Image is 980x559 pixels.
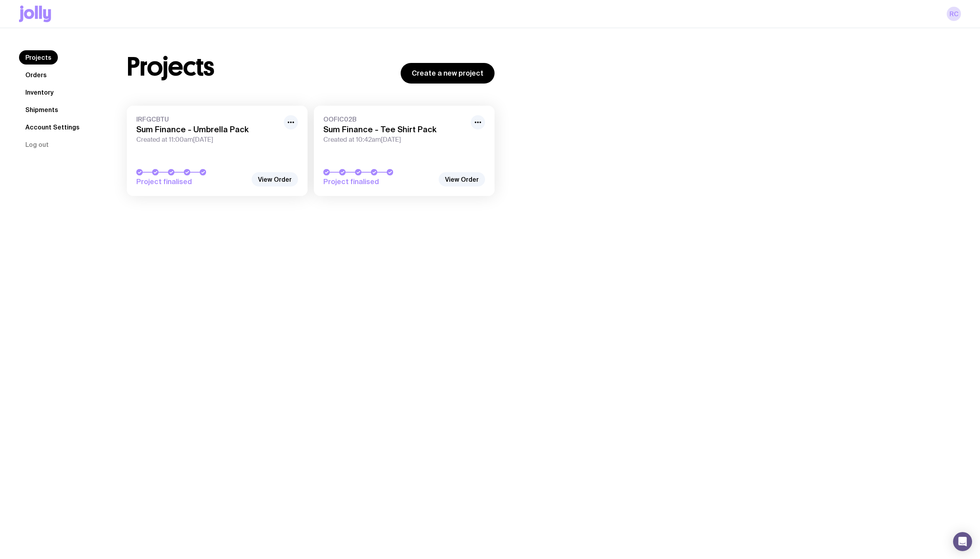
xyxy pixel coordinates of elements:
h3: Sum Finance - Umbrella Pack [136,125,279,134]
h1: Projects [127,54,214,80]
a: RC [947,7,961,21]
a: Inventory [19,85,60,99]
span: Project finalised [323,177,434,186]
button: Log out [19,137,55,152]
a: View Order [439,172,485,186]
div: Open Intercom Messenger [953,532,972,551]
span: IRFGCBTU [136,115,279,123]
a: View Order [252,172,298,186]
a: OOFIC02BSum Finance - Tee Shirt PackCreated at 10:42am[DATE]Project finalised [314,106,495,196]
span: Project finalised [136,177,247,186]
a: Projects [19,50,58,65]
a: Orders [19,68,53,82]
a: Account Settings [19,120,86,134]
a: IRFGCBTUSum Finance - Umbrella PackCreated at 11:00am[DATE]Project finalised [127,106,308,196]
span: Created at 11:00am[DATE] [136,136,279,144]
span: Created at 10:42am[DATE] [323,136,466,144]
a: Shipments [19,103,65,117]
span: OOFIC02B [323,115,466,123]
a: Create a new project [401,63,495,84]
h3: Sum Finance - Tee Shirt Pack [323,125,466,134]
